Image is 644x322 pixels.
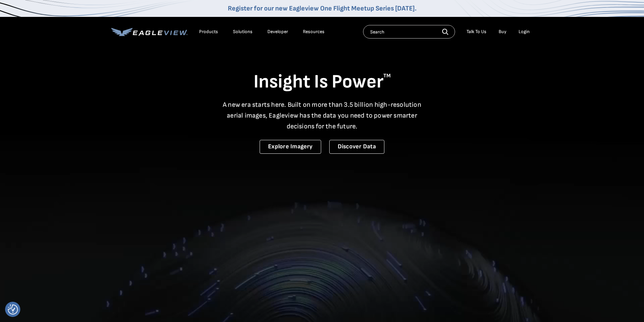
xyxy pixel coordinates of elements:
[499,29,506,35] a: Buy
[329,140,384,154] a: Discover Data
[383,73,391,79] sup: TM
[199,29,218,35] div: Products
[219,99,426,132] p: A new era starts here. Built on more than 3.5 billion high-resolution aerial images, Eagleview ha...
[467,29,486,35] div: Talk To Us
[267,29,288,35] a: Developer
[303,29,325,35] div: Resources
[363,25,455,39] input: Search
[233,29,253,35] div: Solutions
[260,140,321,154] a: Explore Imagery
[8,304,18,315] button: Consent Preferences
[8,304,18,315] img: Revisit consent button
[519,29,530,35] div: Login
[228,4,416,13] a: Register for our new Eagleview One Flight Meetup Series [DATE].
[111,70,533,94] h1: Insight Is Power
